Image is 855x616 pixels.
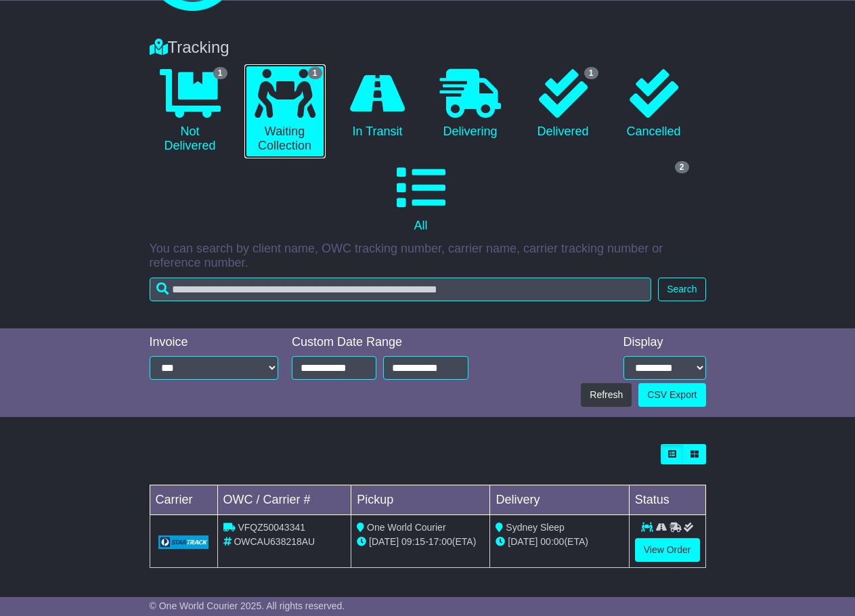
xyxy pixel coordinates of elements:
td: OWC / Carrier # [217,485,351,515]
a: Cancelled [615,64,693,144]
button: Search [658,278,705,301]
span: © One World Courier 2025. All rights reserved. [150,600,345,611]
td: Pickup [351,485,490,515]
a: 1 Not Delivered [150,64,231,158]
span: 2 [675,161,689,173]
p: You can search by client name, OWC tracking number, carrier name, carrier tracking number or refe... [150,242,706,271]
div: Tracking [143,38,713,58]
button: Refresh [581,383,632,407]
a: In Transit [339,64,416,144]
span: One World Courier [367,522,445,533]
td: Carrier [150,485,217,515]
span: Sydney Sleep [506,522,564,533]
div: Invoice [150,335,279,350]
span: 1 [584,67,598,79]
img: GetCarrierServiceLogo [158,535,209,549]
span: 1 [308,67,322,79]
a: CSV Export [638,383,705,407]
div: - (ETA) [357,535,484,549]
span: [DATE] [369,536,399,547]
td: Delivery [490,485,629,515]
span: 1 [213,67,227,79]
span: VFQZ50043341 [238,522,305,533]
a: 1 Delivered [525,64,602,144]
span: 17:00 [429,536,452,547]
a: 2 All [150,158,693,238]
span: 09:15 [401,536,425,547]
div: Custom Date Range [292,335,468,350]
span: OWCAU638218AU [234,536,315,547]
a: 1 Waiting Collection [244,64,326,158]
div: (ETA) [496,535,623,549]
a: View Order [635,538,700,562]
a: Delivering [430,64,511,144]
td: Status [629,485,705,515]
span: 00:00 [540,536,564,547]
div: Display [623,335,706,350]
span: [DATE] [508,536,538,547]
